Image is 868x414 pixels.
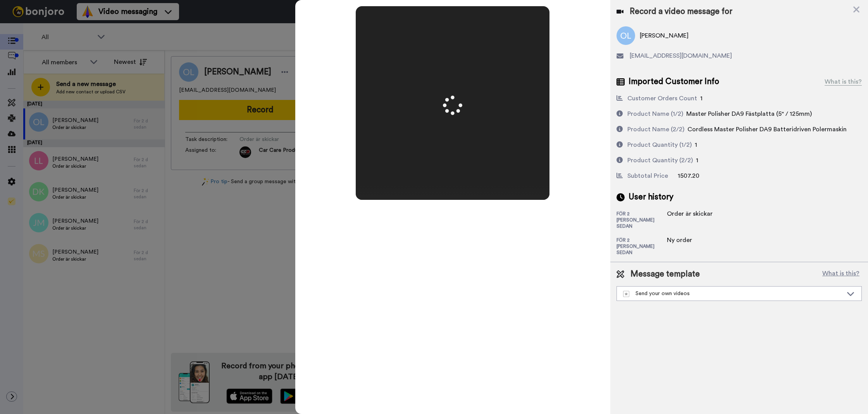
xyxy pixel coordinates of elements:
[695,142,697,148] span: 1
[629,191,673,203] span: User history
[687,126,847,132] span: Cordless Master Polisher DA9 Batteridriven Polermaskin
[630,268,700,280] span: Message template
[696,157,698,163] span: 1
[627,125,684,134] div: Product Name (2/2)
[617,211,667,229] div: för 2 [PERSON_NAME] sedan
[627,109,683,119] div: Product Name (1/2)
[627,171,668,180] div: Subtotal Price
[623,291,629,297] img: demo-template.svg
[627,156,693,165] div: Product Quantity (2/2)
[678,173,699,179] span: 1507.20
[825,77,862,86] div: What is this?
[700,95,703,101] span: 1
[686,111,812,117] span: Master Polisher DA9 Fästplatta (5" / 125mm)
[629,76,719,88] span: Imported Customer Info
[667,235,706,245] div: Ny order
[623,290,843,297] div: Send your own videos
[617,237,667,256] div: för 2 [PERSON_NAME] sedan
[820,268,862,280] button: What is this?
[627,140,692,149] div: Product Quantity (1/2)
[667,209,713,218] div: Order är skickar
[630,51,732,60] span: [EMAIL_ADDRESS][DOMAIN_NAME]
[627,94,697,103] div: Customer Orders Count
